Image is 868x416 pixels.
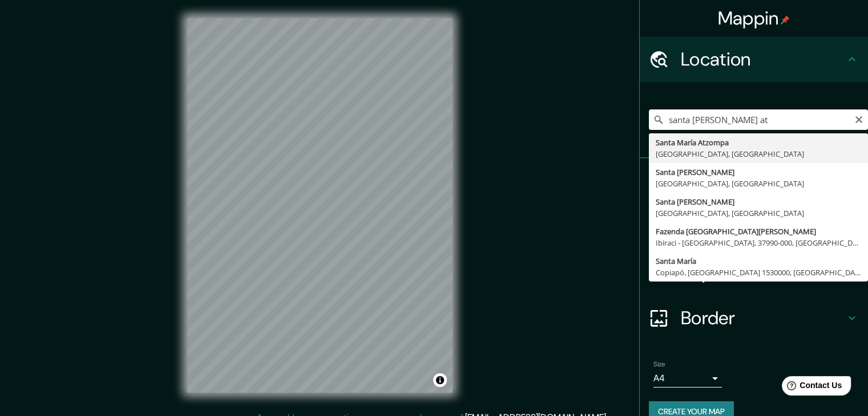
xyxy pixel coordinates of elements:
div: Border [640,295,868,341]
button: Toggle attribution [433,373,447,387]
input: Pick your city or area [649,109,868,130]
div: Location [640,36,868,82]
div: [GEOGRAPHIC_DATA], [GEOGRAPHIC_DATA] [656,207,861,219]
div: Style [640,204,868,250]
div: Pins [640,158,868,204]
div: Copiapó, [GEOGRAPHIC_DATA] 1530000, [GEOGRAPHIC_DATA] [656,267,861,278]
div: Layout [640,250,868,295]
div: [GEOGRAPHIC_DATA], [GEOGRAPHIC_DATA] [656,148,861,160]
div: Santa María Atzompa [656,137,861,148]
h4: Layout [681,261,845,284]
div: Fazenda [GEOGRAPHIC_DATA][PERSON_NAME] [656,226,861,237]
label: Size [653,360,665,369]
div: [GEOGRAPHIC_DATA], [GEOGRAPHIC_DATA] [656,178,861,189]
h4: Location [681,48,845,71]
div: Santa [PERSON_NAME] [656,196,861,207]
img: pin-icon.png [781,15,790,25]
canvas: Map [187,18,453,393]
h4: Mappin [718,7,790,30]
button: Clear [854,113,863,124]
div: Ibiraci - [GEOGRAPHIC_DATA], 37990-000, [GEOGRAPHIC_DATA] [656,237,861,248]
iframe: Help widget launcher [766,372,855,403]
h4: Border [681,307,845,329]
div: A4 [653,369,722,388]
div: Santa María [656,255,861,267]
div: Santa [PERSON_NAME] [656,166,861,178]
